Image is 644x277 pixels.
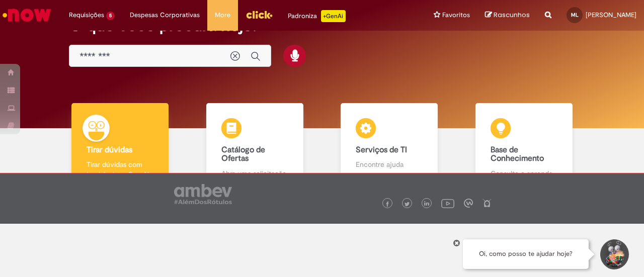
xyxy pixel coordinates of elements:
button: Iniciar Conversa de Suporte [599,239,629,269]
img: logo_footer_naosei.png [482,199,492,208]
img: logo_footer_workplace.png [464,199,473,208]
p: Tirar dúvidas com Lupi Assist e Gen Ai [87,159,153,179]
a: Rascunhos [485,11,530,20]
b: Serviços de TI [356,145,407,155]
img: click_logo_yellow_360x200.png [246,7,273,22]
span: ML [571,12,579,18]
a: Serviços de TI Encontre ajuda [322,103,457,190]
span: [PERSON_NAME] [586,11,636,19]
p: Consulte e aprenda [491,168,557,178]
a: Tirar dúvidas Tirar dúvidas com Lupi Assist e Gen Ai [53,103,188,190]
p: Encontre ajuda [356,159,423,169]
img: logo_footer_facebook.png [385,202,390,207]
span: Favoritos [442,10,470,20]
a: Catálogo de Ofertas Abra uma solicitação [188,103,323,190]
a: Base de Conhecimento Consulte e aprenda [457,103,592,190]
img: ServiceNow [1,5,53,25]
p: +GenAi [321,10,346,22]
img: logo_footer_twitter.png [405,202,410,207]
img: logo_footer_ambev_rotulo_gray.png [174,184,232,204]
b: Base de Conhecimento [491,145,544,164]
p: Abra uma solicitação [221,168,288,178]
span: More [215,10,230,20]
span: Despesas Corporativas [130,10,200,20]
div: Padroniza [288,10,346,22]
span: 5 [106,12,115,20]
b: Catálogo de Ofertas [221,145,265,164]
img: logo_footer_linkedin.png [424,201,429,207]
h2: O que você procura hoje? [69,17,575,34]
div: Oi, como posso te ajudar hoje? [463,239,589,269]
b: Tirar dúvidas [87,145,132,155]
span: Rascunhos [494,10,530,20]
img: logo_footer_youtube.png [441,197,454,210]
span: Requisições [69,10,104,20]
